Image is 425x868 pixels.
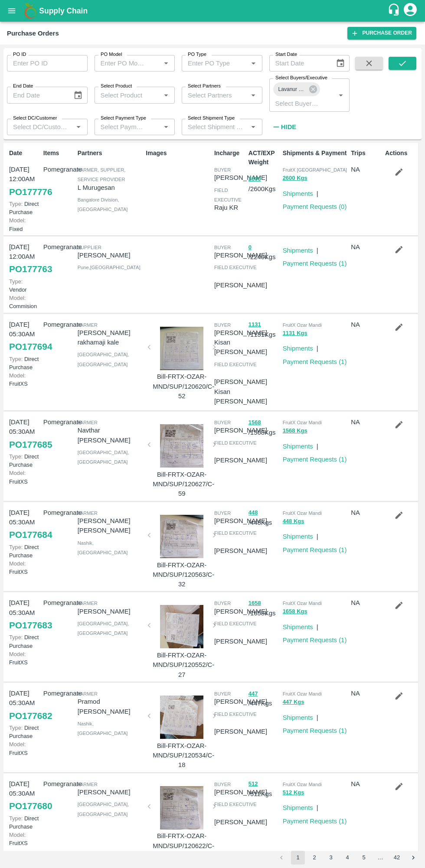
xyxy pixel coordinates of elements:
[283,328,307,338] button: 1131 Kgs
[214,280,267,290] p: [PERSON_NAME]
[9,184,52,200] a: PO177776
[283,624,313,631] a: Shipments
[332,55,349,72] button: Choose date
[283,788,304,798] button: 512 Kgs
[78,802,129,816] span: [GEOGRAPHIC_DATA] , [GEOGRAPHIC_DATA]
[78,197,128,212] span: Bangalore Division , [GEOGRAPHIC_DATA]
[351,598,382,608] p: NA
[9,779,40,799] p: [DATE] 05:30AM
[101,115,146,122] label: Select Payment Type
[10,121,71,133] input: Select DC/Customer
[78,782,98,787] span: Farmer
[283,697,304,707] button: 447 Kgs
[78,328,143,348] p: [PERSON_NAME] rakhamaji kale
[269,55,329,72] input: Start Date
[43,149,74,158] p: Items
[78,420,98,425] span: Farmer
[97,89,158,101] input: Select Product
[214,173,267,182] p: [PERSON_NAME]
[283,637,347,644] a: Payment Requests (1)
[9,815,23,822] span: Type:
[9,355,40,371] p: Direct Purchase
[9,618,52,633] a: PO177683
[214,188,242,202] span: field executive
[9,339,52,354] a: PO177694
[43,689,74,698] p: Pomegranate
[43,165,74,174] p: Pomegranate
[146,149,211,158] p: Images
[43,320,74,329] p: Pomegranate
[214,167,231,172] span: buyer
[214,697,267,706] p: [PERSON_NAME]
[9,356,23,362] span: Type:
[248,174,279,194] p: / 2600 Kgs
[9,295,26,301] span: Model:
[214,149,245,158] p: Incharge
[283,173,307,183] button: 2600 Kgs
[283,517,304,527] button: 448 Kgs
[13,115,57,122] label: Select DC/Customer
[214,510,231,516] span: buyer
[9,559,40,576] p: FruitXS
[9,469,40,485] p: FruitXS
[78,426,143,445] p: Navthar [PERSON_NAME]
[9,417,40,437] p: [DATE] 05:30AM
[313,185,318,198] div: |
[188,83,221,90] label: Select Partners
[9,689,40,708] p: [DATE] 05:30AM
[214,601,231,606] span: buyer
[283,203,347,210] a: Payment Requests (0)
[291,851,305,865] button: page 1
[248,149,279,167] p: ACT/EXP Weight
[283,247,313,254] a: Shipments
[283,420,322,425] span: FruitX Ozar Mandi
[269,120,299,134] button: Hide
[9,278,23,285] span: Type:
[273,851,422,865] nav: pagination navigation
[78,621,129,636] span: [GEOGRAPHIC_DATA] , [GEOGRAPHIC_DATA]
[347,27,416,39] a: Purchase Order
[283,533,313,540] a: Shipments
[273,82,320,96] div: Lavanur Naga Sivananda Reddy
[390,851,404,865] button: Go to page 42
[9,452,40,469] p: Direct Purchase
[214,362,257,367] span: field executive
[214,426,267,435] p: [PERSON_NAME]
[9,741,26,748] span: Model:
[283,190,313,197] a: Shipments
[248,242,279,262] p: / 2240 Kgs
[248,508,279,528] p: / 448 Kgs
[214,516,267,526] p: [PERSON_NAME]
[283,510,322,516] span: FruitX Ozar Mandi
[9,598,40,618] p: [DATE] 05:30AM
[9,560,26,567] span: Model:
[9,740,40,757] p: FruitXS
[313,619,318,632] div: |
[188,115,235,122] label: Select Shipment Type
[9,216,40,233] p: Fixed
[214,377,267,406] p: [PERSON_NAME] Kisan [PERSON_NAME]
[78,510,98,516] span: Farmer
[248,243,252,253] button: 0
[281,124,296,130] strong: Hide
[9,277,40,294] p: Vendor
[184,89,245,101] input: Select Partners
[248,598,279,618] p: / 1658 Kgs
[313,528,318,541] div: |
[9,470,26,476] span: Model:
[248,58,259,69] button: Open
[9,320,40,339] p: [DATE] 05:30AM
[9,832,26,838] span: Model:
[283,818,347,825] a: Payment Requests (1)
[78,721,128,736] span: Nashik , [GEOGRAPHIC_DATA]
[248,689,279,709] p: / 447 Kgs
[313,340,318,353] div: |
[9,633,40,650] p: Direct Purchase
[283,443,313,450] a: Shipments
[160,121,172,133] button: Open
[335,90,347,101] button: Open
[283,714,313,721] a: Shipments
[78,167,126,182] span: Farmer, Supplier, Service Provider
[340,851,354,865] button: Go to page 4
[43,417,74,427] p: Pomegranate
